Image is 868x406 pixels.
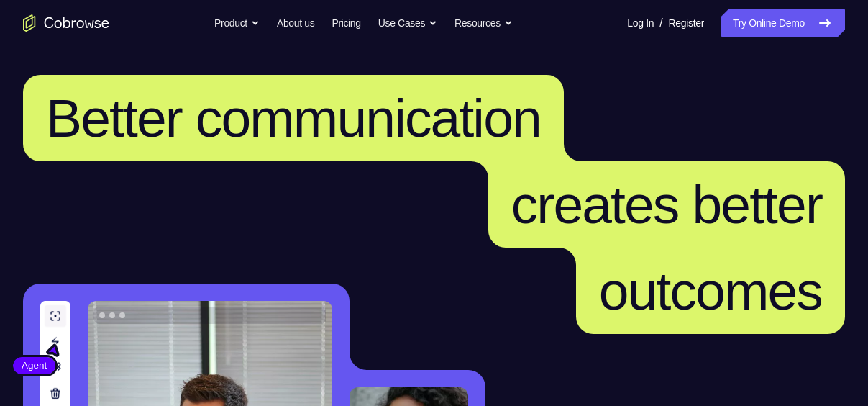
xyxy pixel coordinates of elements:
a: Log In [627,9,654,37]
span: / [659,14,662,32]
button: Product [214,9,260,37]
a: Go to the home page [23,14,109,32]
a: Try Online Demo [721,9,845,37]
span: outcomes [599,261,822,321]
a: Pricing [332,9,360,37]
a: Register [669,9,704,37]
button: Use Cases [378,9,437,37]
span: Better communication [46,88,541,148]
button: Resources [454,9,513,37]
span: Agent [13,358,55,373]
span: creates better [511,174,822,235]
a: About us [277,9,314,37]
